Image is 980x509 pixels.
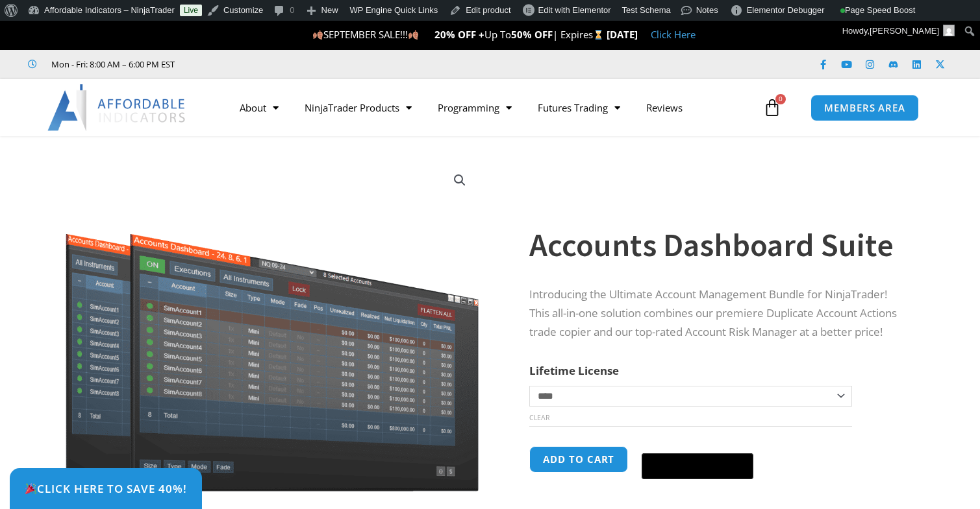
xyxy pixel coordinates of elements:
img: 🍂 [408,30,418,40]
a: NinjaTrader Products [292,93,425,123]
span: 0 [775,94,786,104]
iframe: Customer reviews powered by Trustpilot [193,58,388,71]
span: [PERSON_NAME] [870,26,939,36]
button: Buy with GPay [642,453,753,479]
span: MEMBERS AREA [824,103,905,113]
label: Lifetime License [529,363,619,378]
iframe: Secure payment input frame [639,444,756,445]
a: Clear options [529,413,549,422]
img: 🍂 [313,30,323,40]
h1: Accounts Dashboard Suite [529,222,909,268]
a: About [227,93,292,123]
span: SEPTEMBER SALE!!! Up To | Expires [312,28,607,41]
a: MEMBERS AREA [810,95,919,121]
img: Screenshot 2024-08-26 155710eeeee [64,159,481,491]
img: 🎉 [25,483,36,494]
span: Edit with Elementor [538,5,611,15]
a: Live [180,5,202,16]
a: View full-screen image gallery [448,169,471,192]
a: 0 [744,89,801,126]
a: Programming [425,93,525,123]
strong: 50% OFF [511,28,553,41]
img: ⌛ [594,30,603,40]
a: 🎉Click Here to save 40%! [10,468,202,509]
a: Futures Trading [525,93,633,123]
a: Click Here [651,28,696,41]
p: Introducing the Ultimate Account Management Bundle for NinjaTrader! This all-in-one solution comb... [529,285,909,342]
a: Howdy, [838,21,960,41]
strong: 20% OFF + [434,28,484,41]
nav: Menu [227,93,760,123]
img: LogoAI | Affordable Indicators – NinjaTrader [47,84,187,131]
button: Add to cart [529,446,628,473]
a: Reviews [633,93,696,123]
strong: [DATE] [607,28,638,41]
span: Mon - Fri: 8:00 AM – 6:00 PM EST [48,56,175,72]
span: Click Here to save 40%! [25,483,187,494]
